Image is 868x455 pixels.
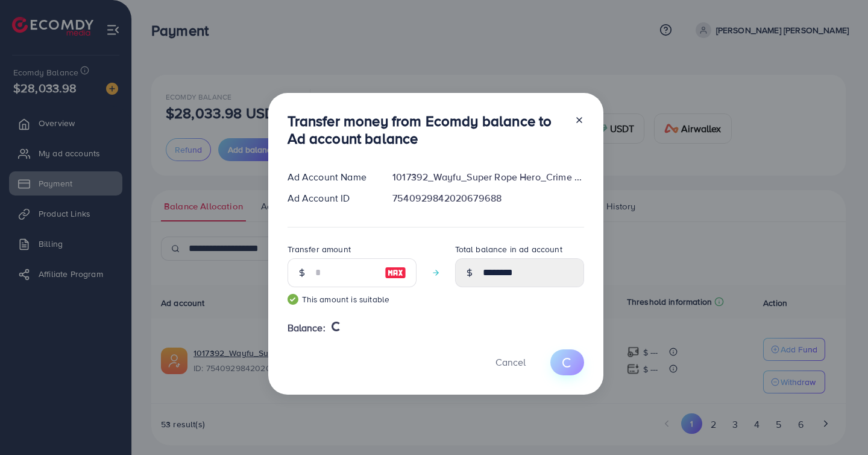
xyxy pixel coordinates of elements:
[385,266,406,280] img: image
[455,243,562,255] label: Total balance in ad account
[288,294,298,305] img: guide
[288,321,325,335] span: Balance:
[817,401,859,446] iframe: Chat
[278,191,383,205] div: Ad Account ID
[383,191,593,205] div: 7540929842020679688
[288,112,565,147] h3: Transfer money from Ecomdy balance to Ad account balance
[495,355,526,369] span: Cancel
[288,243,351,255] label: Transfer amount
[288,293,417,305] small: This amount is suitable
[278,170,383,184] div: Ad Account Name
[383,170,593,184] div: 1017392_Wayfu_Super Rope Hero_Crime City
[480,349,541,375] button: Cancel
